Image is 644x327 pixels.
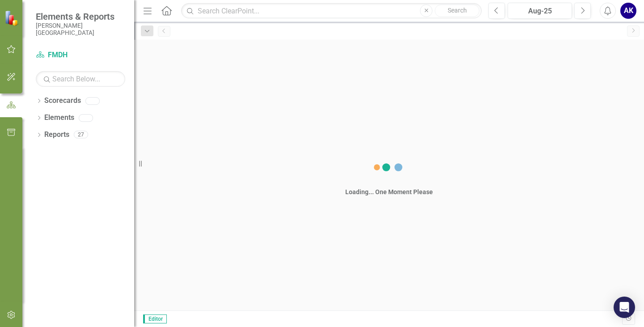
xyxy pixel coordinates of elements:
[4,10,20,25] img: ClearPoint Strategy
[614,297,635,318] div: Open Intercom Messenger
[511,6,569,17] div: Aug-25
[74,131,88,139] div: 27
[620,3,636,19] button: AK
[36,11,125,22] span: Elements & Reports
[44,113,74,123] a: Elements
[143,314,167,323] span: Editor
[36,50,125,60] a: FMDH
[435,4,479,17] button: Search
[508,3,572,19] button: Aug-25
[36,22,125,37] small: [PERSON_NAME][GEOGRAPHIC_DATA]
[44,96,81,106] a: Scorecards
[345,187,433,196] div: Loading... One Moment Please
[44,130,69,140] a: Reports
[181,3,482,19] input: Search ClearPoint...
[448,7,467,14] span: Search
[36,71,125,87] input: Search Below...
